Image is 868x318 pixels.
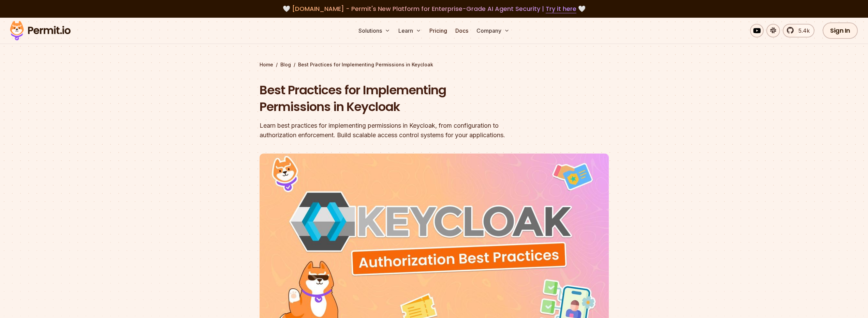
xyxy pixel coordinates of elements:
img: Permit logo [7,19,74,42]
h1: Best Practices for Implementing Permissions in Keycloak [260,82,521,115]
a: Docs [453,24,471,37]
span: [DOMAIN_NAME] - Permit's New Platform for Enterprise-Grade AI Agent Security | [292,4,576,13]
a: Home [260,61,273,68]
a: Pricing [427,24,450,37]
div: 🤍 🤍 [16,4,852,14]
span: 5.4k [794,27,810,35]
a: Blog [280,61,291,68]
button: Company [474,24,512,37]
a: 5.4k [783,24,814,37]
div: Learn best practices for implementing permissions in Keycloak, from configuration to authorizatio... [260,121,521,140]
button: Learn [396,24,424,37]
button: Solutions [356,24,393,37]
div: / / [260,61,609,68]
a: Try it here [546,4,576,13]
a: Sign In [823,22,858,39]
